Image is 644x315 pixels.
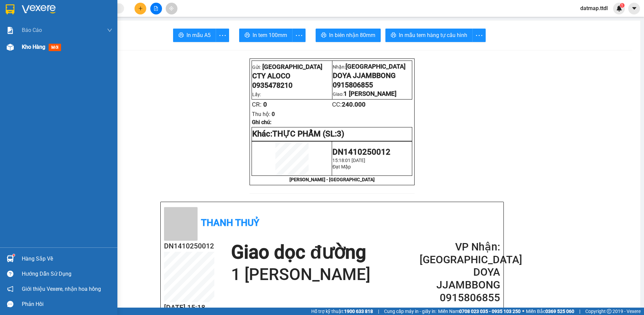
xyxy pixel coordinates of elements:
button: aim [166,3,177,14]
span: | [579,308,580,315]
span: 1 [PERSON_NAME] [78,38,155,62]
span: more [292,31,305,40]
h2: 0915806855 [420,291,500,304]
span: mới [49,44,61,51]
span: DĐ: [78,42,88,49]
span: datmap.ttdl [575,4,613,12]
span: 0 [263,101,267,108]
sup: 1 [620,3,625,8]
span: Giao: [333,91,396,97]
span: 15:18:01 [DATE] [332,158,365,163]
span: printer [178,32,184,39]
h2: VP Nhận: [GEOGRAPHIC_DATA] [420,241,500,266]
img: logo-vxr [6,4,14,14]
span: 1 [PERSON_NAME] [343,90,396,97]
button: more [292,29,306,42]
img: solution-icon [7,27,14,34]
strong: [PERSON_NAME] - [GEOGRAPHIC_DATA] [289,177,375,182]
p: Nhận: [333,63,412,70]
button: printerIn biên nhận 80mm [316,29,381,42]
span: 0 [272,111,275,117]
span: [GEOGRAPHIC_DATA] [345,63,406,70]
span: Nhận: [78,6,95,13]
strong: 1900 633 818 [344,309,373,314]
div: [GEOGRAPHIC_DATA] [6,6,74,21]
span: Đạt Mập [332,164,351,169]
strong: 0369 525 060 [545,309,574,314]
span: 1 [621,3,623,8]
span: In tem 100mm [253,31,287,39]
span: printer [245,32,250,39]
img: warehouse-icon [7,255,14,262]
div: [GEOGRAPHIC_DATA] [78,6,155,21]
h2: DN1410250012 [164,241,214,252]
span: caret-down [631,5,637,11]
span: | [378,308,379,315]
sup: 1 [13,254,15,256]
span: Kho hàng [22,44,45,50]
span: notification [7,286,13,292]
span: message [7,301,13,307]
button: caret-down [628,3,640,14]
span: Báo cáo [22,26,42,34]
span: Thu hộ: [252,111,270,117]
span: printer [391,32,396,39]
span: CR: [252,101,262,108]
span: In biên nhận 80mm [329,31,375,39]
span: Giới thiệu Vexere, nhận hoa hồng [22,285,101,293]
img: warehouse-icon [7,44,14,51]
div: Hàng sắp về [22,254,112,264]
span: more [216,31,229,40]
span: 3) [337,129,344,139]
span: printer [321,32,326,39]
b: Thanh Thuỷ [201,217,259,228]
button: printerIn tem 100mm [239,29,292,42]
span: In mẫu tem hàng tự cấu hình [399,31,467,39]
span: [GEOGRAPHIC_DATA] [262,63,322,71]
span: file-add [154,6,158,11]
span: Hỗ trợ kỹ thuật: [311,308,373,315]
button: more [472,29,486,42]
h1: 1 [PERSON_NAME] [231,264,370,285]
span: Ghi chú: [252,119,271,125]
div: DOYA JJAMBBONG [78,21,155,29]
span: plus [138,6,143,11]
h2: DOYA JJAMBBONG [420,266,500,291]
span: DOYA JJAMBBONG [333,71,396,80]
span: question-circle [7,271,13,277]
span: 0935478210 [252,81,292,89]
strong: 0708 023 035 - 0935 103 250 [459,309,521,314]
h1: Giao dọc đường [231,241,370,264]
span: copyright [607,309,611,314]
button: printerIn mẫu tem hàng tự cấu hình [385,29,473,42]
span: more [473,31,485,40]
img: icon-new-feature [616,5,622,11]
div: 0915806855 [78,29,155,38]
span: Khác: [252,129,272,139]
div: CTY ALOCO [6,21,74,29]
div: Phản hồi [22,299,112,309]
div: Hướng dẫn sử dụng [22,269,112,279]
span: aim [169,6,174,11]
span: Lấy: [252,92,261,97]
span: In mẫu A5 [186,31,211,39]
button: more [216,29,229,42]
button: file-add [150,3,162,14]
span: ⚪️ [522,310,524,313]
span: CTY ALOCO [252,72,290,80]
span: CC: [332,101,366,108]
span: 240.000 [342,101,366,108]
span: 0915806855 [333,81,373,89]
span: down [107,28,112,33]
span: Gửi: [6,6,16,13]
span: Miền Nam [438,308,521,315]
span: DN1410250012 [332,147,390,157]
span: Cung cấp máy in - giấy in: [384,308,436,315]
p: Gửi: [252,62,331,71]
h2: [DATE] 15:18 [164,302,214,313]
button: plus [135,3,146,14]
span: Miền Bắc [526,308,574,315]
div: 0935478210 [6,29,74,38]
button: printerIn mẫu A5 [173,29,216,42]
span: THỰC PHẨM (SL: [272,129,344,139]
